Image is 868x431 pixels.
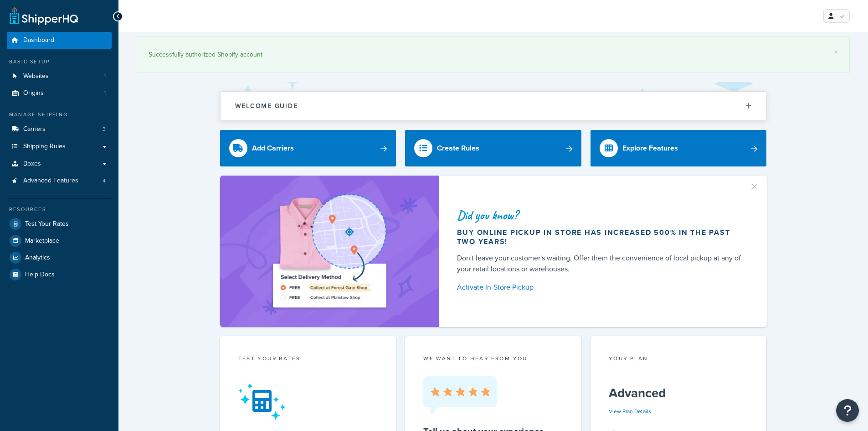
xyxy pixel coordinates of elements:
div: Basic Setup [7,58,112,66]
a: Advanced Features4 [7,172,112,189]
div: Add Carriers [252,142,294,155]
span: Test Your Rates [25,220,69,228]
span: Origins [23,89,44,97]
span: 4 [103,177,106,185]
button: Welcome Guide [221,92,766,120]
a: Activate In-Store Pickup [457,281,745,294]
h2: Welcome Guide [235,103,298,109]
span: 3 [103,125,106,133]
div: Resources [7,206,112,213]
div: Explore Features [622,142,678,155]
a: Test Your Rates [7,216,112,232]
span: Advanced Features [23,177,78,185]
a: Help Docs [7,266,112,283]
li: Origins [7,85,112,102]
span: Carriers [23,125,46,133]
span: Help Docs [25,271,55,279]
div: Don't leave your customer's waiting. Offer them the convenience of local pickup at any of your re... [457,253,745,275]
li: Websites [7,68,112,85]
div: Create Rules [437,142,479,155]
a: Add Carriers [220,130,396,166]
a: × [834,48,838,56]
a: Origins1 [7,85,112,102]
a: Websites1 [7,68,112,85]
div: Your Plan [609,354,749,365]
a: Shipping Rules [7,138,112,155]
span: Analytics [25,254,50,262]
img: ad-shirt-map-b0359fc47e01cab431d101c4b569394f6a03f54285957d908178d52f29eb9668.png [247,189,412,313]
span: Shipping Rules [23,143,66,151]
span: 1 [104,89,106,97]
a: Dashboard [7,32,112,49]
span: Marketplace [25,237,59,245]
div: Successfully authorized Shopify account [149,48,838,61]
div: Test your rates [238,354,378,365]
div: Manage Shipping [7,111,112,119]
span: Websites [23,73,49,80]
li: Carriers [7,121,112,138]
a: Boxes [7,156,112,172]
a: Carriers3 [7,121,112,138]
h5: Advanced [609,386,749,400]
p: we want to hear from you [423,354,563,363]
li: Advanced Features [7,172,112,189]
div: Did you know? [457,209,745,222]
a: Create Rules [405,130,581,166]
div: Buy online pickup in store has increased 500% in the past two years! [457,228,745,246]
a: Marketplace [7,233,112,249]
span: 1 [104,73,106,80]
span: Dashboard [23,36,54,44]
span: Boxes [23,160,41,168]
a: Explore Features [591,130,767,166]
a: Analytics [7,249,112,266]
a: View Plan Details [609,407,651,415]
button: Open Resource Center [836,399,859,422]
